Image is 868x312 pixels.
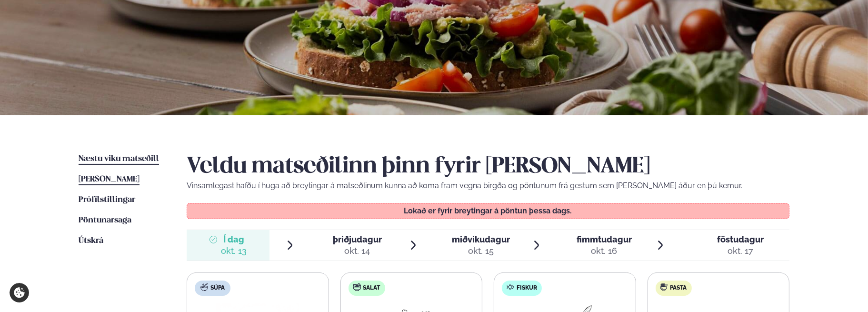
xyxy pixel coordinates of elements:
span: Súpa [210,284,225,292]
img: salad.svg [353,283,361,291]
img: pasta.svg [660,283,668,291]
span: Pasta [670,284,687,292]
span: föstudagur [718,234,764,244]
img: soup.svg [200,283,208,291]
span: þriðjudagur [333,234,382,244]
span: Í dag [221,234,247,245]
div: okt. 17 [718,245,764,257]
span: Útskrá [79,237,103,245]
span: fimmtudagur [577,234,632,244]
h2: Veldu matseðilinn þinn fyrir [PERSON_NAME] [187,153,789,180]
a: Næstu viku matseðill [79,153,159,165]
span: Prófílstillingar [79,196,135,204]
span: Salat [363,284,380,292]
p: Lokað er fyrir breytingar á pöntun þessa dags. [197,207,780,215]
div: okt. 13 [221,245,247,257]
div: okt. 14 [333,245,382,257]
img: fish.svg [507,283,514,291]
a: Cookie settings [10,283,29,302]
span: [PERSON_NAME] [79,175,140,183]
div: okt. 16 [577,245,632,257]
a: Pöntunarsaga [79,215,131,226]
span: Næstu viku matseðill [79,155,159,163]
a: Prófílstillingar [79,194,135,206]
a: Útskrá [79,235,103,247]
span: Fiskur [517,284,537,292]
span: Pöntunarsaga [79,216,131,224]
p: Vinsamlegast hafðu í huga að breytingar á matseðlinum kunna að koma fram vegna birgða og pöntunum... [187,180,789,191]
span: miðvikudagur [452,234,510,244]
a: [PERSON_NAME] [79,174,140,185]
div: okt. 15 [452,245,510,257]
